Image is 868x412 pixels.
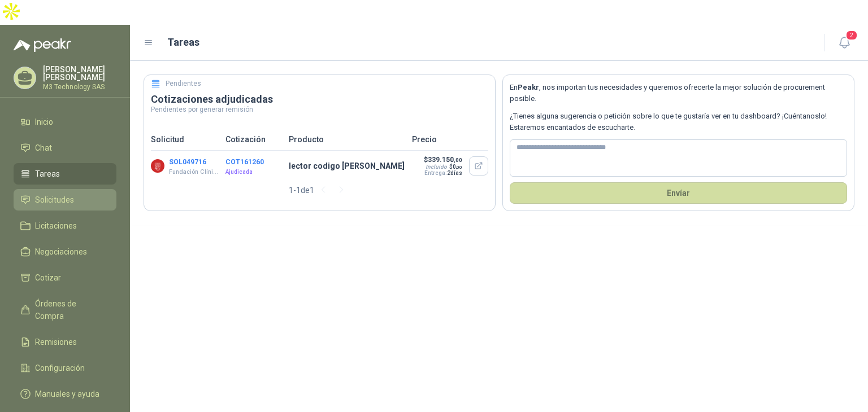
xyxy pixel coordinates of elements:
[43,84,116,90] p: M3 Technology SAS
[35,246,87,258] span: Negociaciones
[453,164,462,170] span: 0
[14,383,116,405] a: Manuales y ayuda
[225,168,282,177] p: Ajudicada
[35,297,106,322] span: Órdenes de Compra
[289,133,405,146] p: Producto
[35,142,52,154] span: Chat
[151,106,488,113] p: Pendientes por generar remisión
[35,362,85,374] span: Configuración
[166,78,201,89] h5: Pendientes
[35,388,99,400] span: Manuales y ayuda
[14,241,116,262] a: Negociaciones
[151,159,164,173] img: Company Logo
[14,331,116,353] a: Remisiones
[43,65,116,81] p: [PERSON_NAME] [PERSON_NAME]
[14,357,116,379] a: Configuración
[167,34,199,50] h1: Tareas
[14,38,71,52] img: Logo peakr
[35,220,77,232] span: Licitaciones
[151,93,488,106] h3: Cotizaciones adjudicadas
[14,137,116,159] a: Chat
[225,158,264,166] button: COT161260
[834,33,854,53] button: 2
[428,156,462,164] span: 339.150
[35,116,53,128] span: Inicio
[456,165,462,170] span: ,00
[426,164,447,170] div: Incluido
[447,170,462,176] span: 2 días
[225,133,282,146] p: Cotización
[14,215,116,236] a: Licitaciones
[412,133,488,146] p: Precio
[14,293,116,327] a: Órdenes de Compra
[14,163,116,185] a: Tareas
[289,160,405,172] p: lector codigo [PERSON_NAME]
[454,157,462,163] span: ,00
[14,111,116,133] a: Inicio
[35,194,74,206] span: Solicitudes
[510,182,847,204] button: Envíar
[35,271,61,284] span: Cotizar
[14,267,116,288] a: Cotizar
[510,111,847,134] p: ¿Tienes alguna sugerencia o petición sobre lo que te gustaría ver en tu dashboard? ¡Cuéntanoslo! ...
[289,181,350,199] div: 1 - 1 de 1
[518,83,539,91] b: Peakr
[14,189,116,211] a: Solicitudes
[845,30,858,41] span: 2
[35,168,60,180] span: Tareas
[169,168,220,177] p: Fundación Clínica Shaio
[423,156,462,164] p: $
[35,336,77,348] span: Remisiones
[449,164,462,170] span: $
[169,158,206,166] button: SOL049716
[423,170,462,176] p: Entrega:
[151,133,219,146] p: Solicitud
[510,82,847,105] p: En , nos importan tus necesidades y queremos ofrecerte la mejor solución de procurement posible.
